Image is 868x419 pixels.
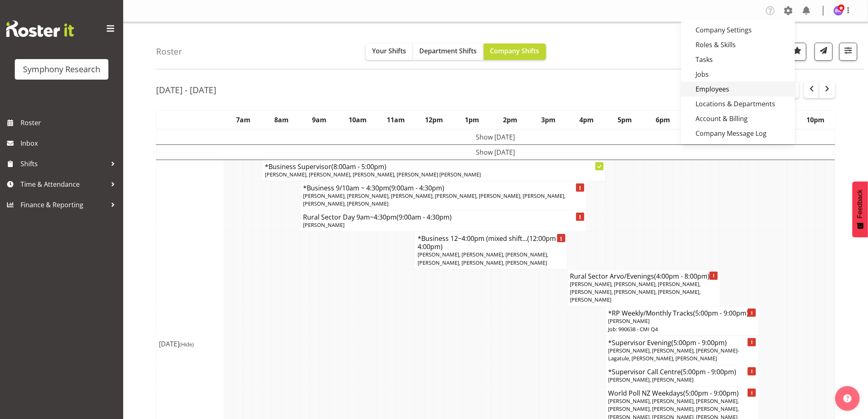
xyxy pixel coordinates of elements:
a: Roles & Skills [681,37,795,52]
p: Job: 990638 - CMI Q4 [609,325,756,333]
h4: *Supervisor Call Centre [609,368,756,376]
span: (5:00pm - 9:00pm) [681,367,737,376]
th: 7am [224,110,262,129]
button: Feedback - Show survey [852,181,868,237]
span: Shifts [21,158,107,170]
span: (9:00am - 4:30pm) [389,183,444,192]
th: 6pm [644,110,682,129]
h4: Rural Sector Day 9am~4:30pm [303,213,584,221]
th: 12pm [415,110,453,129]
td: Show [DATE] [156,144,835,160]
button: Filter Shifts [839,43,857,61]
span: [PERSON_NAME], [PERSON_NAME], [PERSON_NAME], [PERSON_NAME], [PERSON_NAME], [PERSON_NAME], [PERSON... [570,280,701,303]
button: Your Shifts [366,44,413,60]
span: (9:00am - 4:30pm) [397,213,452,222]
span: [PERSON_NAME] [609,317,650,325]
span: (4:00pm - 8:00pm) [654,272,710,281]
a: Locations & Departments [681,96,795,111]
h4: Roster [156,47,182,56]
span: [PERSON_NAME], [PERSON_NAME], [PERSON_NAME], [PERSON_NAME], [PERSON_NAME], [PERSON_NAME], [PERSON... [303,192,565,207]
span: (5:00pm - 9:00pm) [684,389,739,398]
span: Your Shifts [372,46,406,55]
span: (5:00pm - 9:00pm) [693,309,749,318]
button: Department Shifts [413,44,484,60]
a: Jobs [681,67,795,82]
span: [PERSON_NAME], [PERSON_NAME], [PERSON_NAME], [PERSON_NAME] [PERSON_NAME] [265,171,481,178]
span: [PERSON_NAME] [303,221,344,229]
th: 1pm [453,110,491,129]
h4: *Business Supervisor [265,163,603,171]
span: Department Shifts [420,46,477,55]
th: 3pm [529,110,567,129]
a: Tasks [681,52,795,67]
h4: *Business 12~4:00pm (mixed shift... [418,234,565,251]
a: Company Settings [681,23,795,37]
th: 10pm [797,110,835,129]
th: 9am [301,110,339,129]
th: 2pm [491,110,529,129]
a: Company Message Log [681,126,795,141]
img: help-xxl-2.png [843,394,852,403]
span: Feedback [857,190,864,218]
button: Send a list of all shifts for the selected filtered period to all rostered employees. [815,43,833,61]
th: 4pm [567,110,606,129]
span: (Hide) [179,341,194,348]
h4: World Poll NZ Weekdays [609,389,756,397]
button: Highlight an important date within the roster. [788,43,806,61]
img: Rosterit website logo [6,21,74,37]
img: bhavik-kanna1260.jpg [834,6,843,16]
span: Roster [21,117,119,129]
span: Company Shifts [490,46,540,55]
span: [PERSON_NAME], [PERSON_NAME], [PERSON_NAME], [PERSON_NAME], [PERSON_NAME], [PERSON_NAME] [418,251,548,266]
th: 8am [262,110,301,129]
span: Finance & Reporting [21,199,107,211]
th: 11am [377,110,415,129]
h2: [DATE] - [DATE] [156,85,216,95]
h4: *RP Weekly/Monthly Tracks [609,309,756,317]
span: Time & Attendance [21,178,107,190]
span: (12:00pm - 4:00pm) [418,234,560,251]
h4: *Business 9/10am ~ 4:30pm [303,184,584,192]
span: (8:00am - 5:00pm) [331,162,386,171]
span: (5:00pm - 9:00pm) [672,338,727,347]
div: Symphony Research [23,63,100,76]
h4: Rural Sector Arvo/Evenings [570,272,718,280]
button: Company Shifts [484,44,546,60]
td: Show [DATE] [156,129,835,145]
a: Account & Billing [681,111,795,126]
th: 5pm [606,110,644,129]
th: 10am [339,110,377,129]
span: Inbox [21,137,119,149]
span: [PERSON_NAME], [PERSON_NAME] [609,376,694,383]
span: [PERSON_NAME], [PERSON_NAME], [PERSON_NAME]-Lagatule, [PERSON_NAME], [PERSON_NAME] [609,347,739,362]
a: Employees [681,82,795,96]
h4: *Supervisor Evening [609,339,756,347]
